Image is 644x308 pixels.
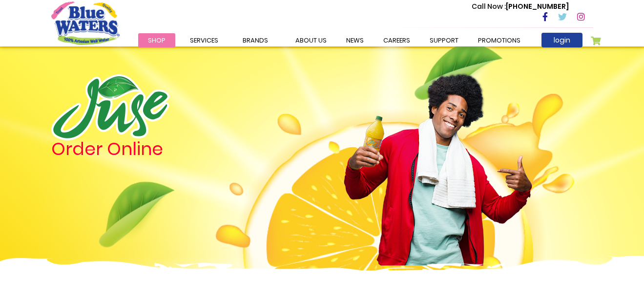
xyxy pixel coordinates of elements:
a: login [541,33,582,47]
a: careers [374,33,420,47]
a: support [420,33,468,47]
a: about us [286,33,336,47]
p: [PHONE_NUMBER] [472,1,569,12]
a: News [336,33,374,47]
a: Promotions [468,33,530,47]
span: Services [190,36,218,45]
img: logo [51,74,169,140]
span: Brands [243,36,268,45]
h4: Order Online [51,140,269,158]
span: Shop [148,36,166,45]
img: man.png [343,56,533,265]
span: Call Now : [472,1,506,11]
a: store logo [51,1,120,44]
